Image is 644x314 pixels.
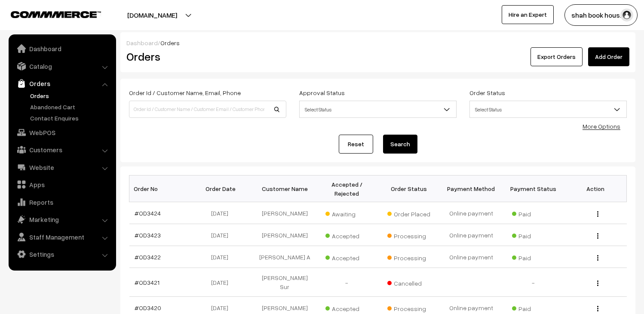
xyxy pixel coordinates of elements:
[11,11,101,18] img: COMMMERCE
[11,177,113,192] a: Apps
[28,102,113,111] a: Abandoned Cart
[597,306,598,311] img: Menu
[597,280,598,286] img: Menu
[597,211,598,217] img: Menu
[440,175,503,202] th: Payment Method
[126,38,629,47] div: /
[11,142,113,157] a: Customers
[11,194,113,210] a: Reports
[191,202,254,224] td: [DATE]
[387,229,430,240] span: Processing
[160,39,180,46] span: Orders
[597,255,598,261] img: Menu
[135,279,159,286] a: #OD3421
[502,175,564,202] th: Payment Status
[512,207,555,219] span: Paid
[28,114,113,123] a: Contact Enquires
[28,91,113,100] a: Orders
[583,123,620,130] a: More Options
[316,268,378,297] td: -
[502,268,564,297] td: -
[387,251,430,262] span: Processing
[512,251,555,262] span: Paid
[135,231,161,239] a: #OD3423
[387,277,430,288] span: Cancelled
[325,229,368,240] span: Accepted
[191,246,254,268] td: [DATE]
[11,246,113,262] a: Settings
[502,5,554,24] a: Hire an Expert
[470,102,626,117] span: Select Status
[588,47,629,66] a: Add Order
[620,9,633,22] img: user
[254,224,316,246] td: [PERSON_NAME]
[129,101,286,118] input: Order Id / Customer Name / Customer Email / Customer Phone
[11,212,113,227] a: Marketing
[129,88,241,97] label: Order Id / Customer Name, Email, Phone
[387,302,430,313] span: Processing
[325,302,368,313] span: Accepted
[135,253,161,261] a: #OD3422
[512,302,555,313] span: Paid
[325,251,368,262] span: Accepted
[597,233,598,239] img: Menu
[300,102,456,117] span: Select Status
[339,135,373,154] a: Reset
[191,224,254,246] td: [DATE]
[254,175,316,202] th: Customer Name
[469,88,505,97] label: Order Status
[135,304,161,311] a: #OD3420
[191,175,254,202] th: Order Date
[11,160,113,175] a: Website
[11,9,86,19] a: COMMMERCE
[383,135,417,154] button: Search
[378,175,440,202] th: Order Status
[299,88,345,97] label: Approval Status
[126,50,285,63] h2: Orders
[564,4,638,26] button: shah book hous…
[11,58,113,74] a: Catalog
[11,125,113,140] a: WebPOS
[469,101,627,118] span: Select Status
[129,175,192,202] th: Order No
[440,246,503,268] td: Online payment
[126,39,158,46] a: Dashboard
[254,268,316,297] td: [PERSON_NAME] Sur
[254,246,316,268] td: [PERSON_NAME] A
[97,4,207,26] button: [DOMAIN_NAME]
[440,202,503,224] td: Online payment
[325,207,368,219] span: Awaiting
[387,207,430,219] span: Order Placed
[254,202,316,224] td: [PERSON_NAME]
[11,229,113,245] a: Staff Management
[191,268,254,297] td: [DATE]
[512,229,555,240] span: Paid
[440,224,503,246] td: Online payment
[11,41,113,56] a: Dashboard
[11,76,113,91] a: Orders
[316,175,378,202] th: Accepted / Rejected
[299,101,457,118] span: Select Status
[531,47,583,66] button: Export Orders
[564,175,627,202] th: Action
[135,209,161,217] a: #OD3424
